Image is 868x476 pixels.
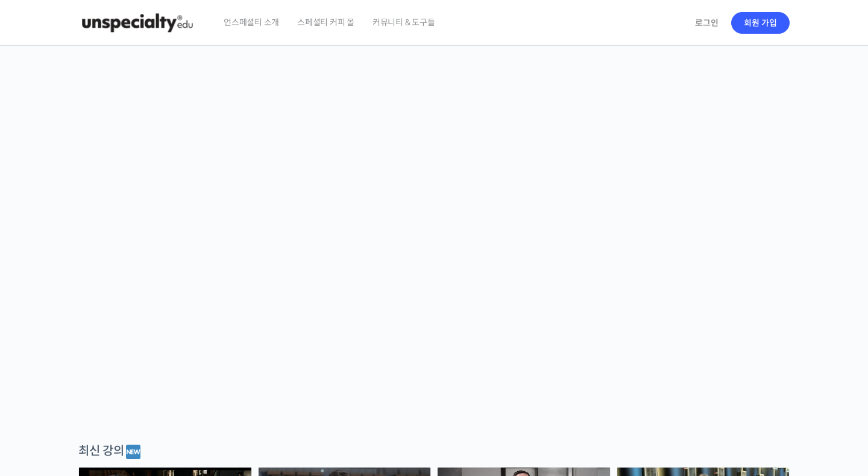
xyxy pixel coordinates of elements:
[12,184,856,245] p: [PERSON_NAME]을 다하는 당신을 위해, 최고와 함께 만든 커피 클래스
[78,443,790,461] div: 최신 강의
[731,12,790,34] a: 회원 가입
[688,9,726,37] a: 로그인
[126,445,140,459] img: 🆕
[12,251,856,268] p: 시간과 장소에 구애받지 않고, 검증된 커리큘럼으로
